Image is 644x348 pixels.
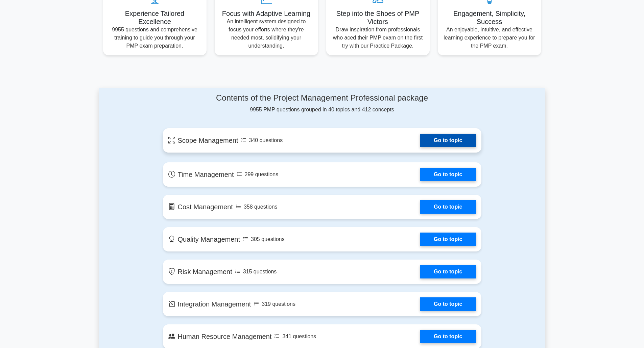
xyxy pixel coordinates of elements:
[109,9,201,26] h5: Experience Tailored Excellence
[443,9,536,26] h5: Engagement, Simplicity, Success
[420,168,476,181] a: Go to topic
[332,26,424,50] p: Draw inspiration from professionals who aced their PMP exam on the first try with our Practice Pa...
[420,200,476,214] a: Go to topic
[420,134,476,147] a: Go to topic
[420,297,476,311] a: Go to topic
[163,93,481,103] h4: Contents of the Project Management Professional package
[420,265,476,278] a: Go to topic
[420,233,476,246] a: Go to topic
[443,26,536,50] p: An enjoyable, intuitive, and effective learning experience to prepare you for the PMP exam.
[332,9,424,26] h5: Step into the Shoes of PMP Victors
[109,26,201,50] p: 9955 questions and comprehensive training to guide you through your PMP exam preparation.
[220,18,313,50] p: An intelligent system designed to focus your efforts where they're needed most, solidifying your ...
[163,93,481,114] div: 9955 PMP questions grouped in 40 topics and 412 concepts
[420,330,476,343] a: Go to topic
[220,9,313,18] h5: Focus with Adaptive Learning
